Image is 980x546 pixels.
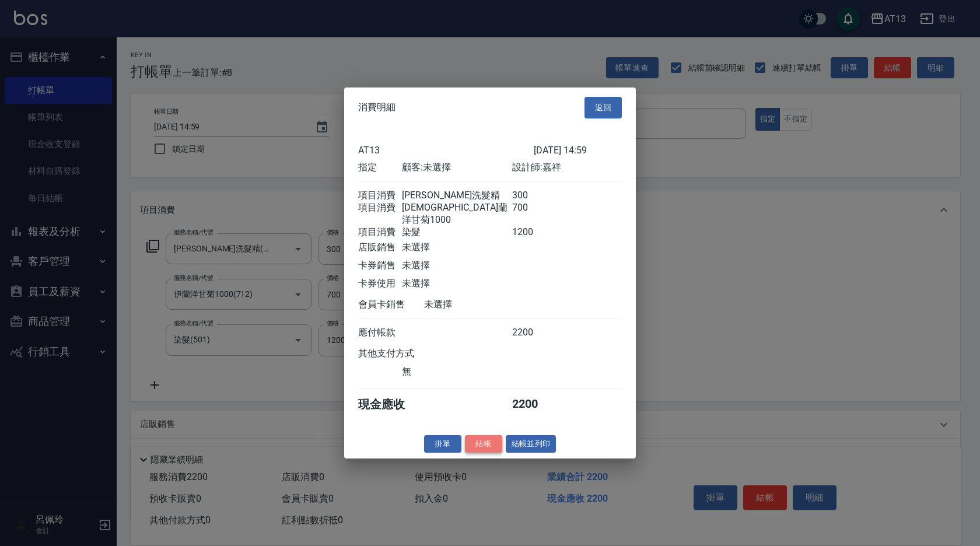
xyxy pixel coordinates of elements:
div: 設計師: 嘉祥 [512,161,622,173]
div: 無 [402,365,512,377]
div: [PERSON_NAME]洗髮精 [402,189,512,201]
div: 300 [512,189,556,201]
button: 返回 [584,97,622,118]
div: 店販銷售 [358,241,402,253]
div: 未選擇 [402,259,512,271]
button: 結帳 [465,435,502,453]
div: 未選擇 [424,298,534,310]
div: 未選擇 [402,241,512,253]
div: 項目消費 [358,189,402,201]
div: 1200 [512,226,556,238]
span: 消費明細 [358,101,395,113]
div: 指定 [358,161,402,173]
button: 結帳並列印 [506,435,556,453]
div: 卡券使用 [358,277,402,289]
div: 染髮 [402,226,512,238]
div: AT13 [358,144,534,155]
div: 2200 [512,396,556,412]
div: 未選擇 [402,277,512,289]
div: 顧客: 未選擇 [402,161,512,173]
div: 項目消費 [358,226,402,238]
div: 應付帳款 [358,326,402,338]
div: 2200 [512,326,556,338]
div: [DEMOGRAPHIC_DATA]蘭洋甘菊1000 [402,201,512,226]
div: 卡券銷售 [358,259,402,271]
div: [DATE] 14:59 [534,144,622,155]
div: 現金應收 [358,396,424,412]
div: 700 [512,201,556,226]
div: 項目消費 [358,201,402,226]
div: 會員卡銷售 [358,298,424,310]
button: 掛單 [424,435,461,453]
div: 其他支付方式 [358,347,446,359]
